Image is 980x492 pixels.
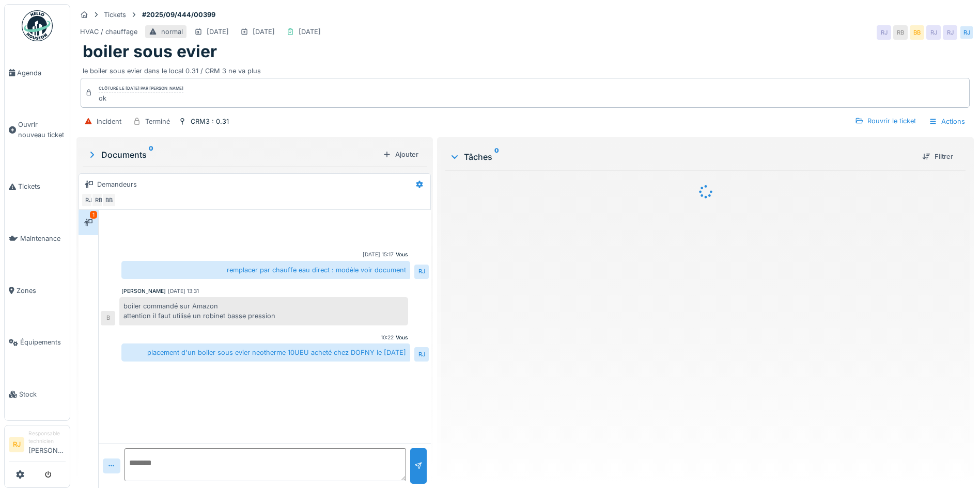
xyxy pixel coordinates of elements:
div: BB [910,25,924,40]
div: Tâches [449,151,914,163]
div: remplacer par chauffe eau direct : modèle voir document [121,261,410,279]
div: RJ [877,25,891,40]
div: [DATE] 13:31 [168,287,199,295]
span: Ouvrir nouveau ticket [18,120,66,139]
div: Vous [396,251,408,258]
div: Vous [396,334,408,341]
div: Incident [97,117,121,126]
a: Tickets [5,161,70,213]
div: ok [99,93,183,103]
div: le boiler sous evier dans le local 0.31 / CRM 3 ne va plus [83,62,968,76]
div: Documents [87,149,379,161]
a: Maintenance [5,212,70,265]
div: 1 [90,211,97,219]
span: Tickets [18,182,66,191]
div: 10:22 [381,334,394,341]
div: Clôturé le [DATE] par [PERSON_NAME] [99,85,183,92]
a: Zones [5,265,70,317]
strong: #2025/09/444/00399 [138,10,220,20]
h1: boiler sous evier [83,42,217,61]
div: Tickets [104,10,126,20]
span: Stock [19,389,66,399]
div: RJ [414,347,429,362]
div: RB [91,193,106,207]
sup: 0 [494,151,499,163]
div: BB [102,193,116,207]
div: Responsable technicien [28,430,66,446]
li: [PERSON_NAME] [28,430,66,460]
span: Agenda [17,68,66,78]
div: normal [161,27,183,37]
span: Zones [17,286,66,296]
a: Stock [5,368,70,420]
a: Équipements [5,317,70,369]
div: RJ [959,25,974,40]
div: Actions [924,114,970,129]
img: Badge_color-CXgf-gQk.svg [22,10,53,41]
a: Ouvrir nouveau ticket [5,99,70,161]
div: RJ [926,25,941,40]
div: [DATE] [299,27,321,37]
span: Équipements [20,337,66,347]
div: [PERSON_NAME] [121,287,166,295]
div: [DATE] [207,27,229,37]
li: RJ [9,437,24,452]
div: Ajouter [379,147,423,161]
div: RB [893,25,908,40]
div: [DATE] [253,27,275,37]
div: CRM3 : 0.31 [191,117,229,126]
div: B [101,311,115,325]
div: [DATE] 15:17 [363,251,394,258]
div: HVAC / chauffage [80,27,137,37]
div: RJ [943,25,957,40]
div: placement d'un boiler sous evier neotherme 10UEU acheté chez DOFNY le [DATE] [121,343,410,362]
div: Demandeurs [97,179,137,189]
div: RJ [81,193,96,207]
div: Rouvrir le ticket [851,114,920,128]
a: RJ Responsable technicien[PERSON_NAME] [9,430,66,462]
span: Maintenance [20,234,66,243]
a: Agenda [5,47,70,99]
div: Terminé [145,117,170,126]
div: boiler commandé sur Amazon attention il faut utilisé un robinet basse pression [119,297,408,325]
div: Filtrer [918,150,957,163]
div: RJ [414,265,429,279]
sup: 0 [149,149,153,161]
